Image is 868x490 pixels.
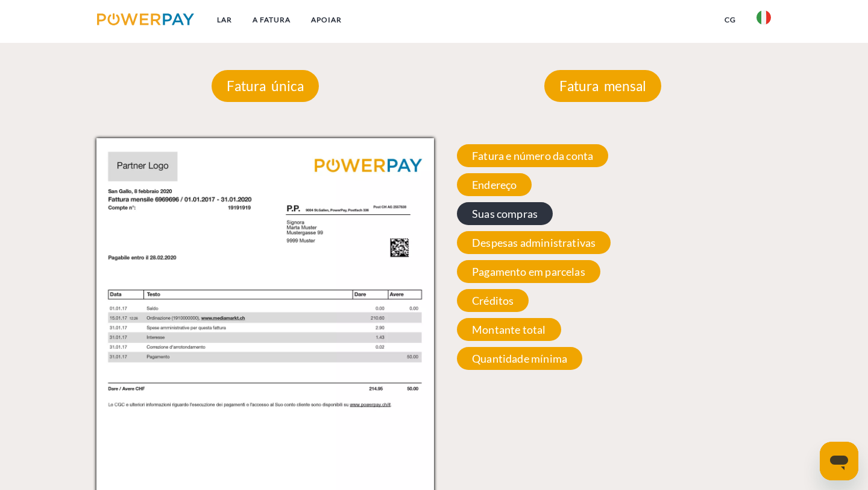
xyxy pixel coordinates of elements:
iframe: Botão para abrir a janela de mensagens [820,442,858,480]
img: logo-powerpay.svg [97,13,194,25]
font: Suas compras [472,207,538,220]
img: isto [756,10,771,25]
font: Fatura única [227,78,304,94]
font: Montante total [472,323,546,336]
font: A FATURA [253,15,291,24]
font: Fatura mensal [559,78,646,94]
font: Lar [217,15,232,24]
a: A FATURA [242,9,301,31]
a: Lar [207,9,242,31]
font: Quantidade mínima [472,352,567,365]
font: Apoiar [311,15,342,24]
font: Despesas administrativas [472,236,596,249]
a: Apoiar [301,9,352,31]
font: CG [725,15,736,24]
a: CG [714,9,746,31]
font: Endereço [472,178,517,191]
font: Créditos [472,294,514,307]
font: Pagamento em parcelas [472,265,585,278]
font: Fatura e número da conta [472,149,593,162]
